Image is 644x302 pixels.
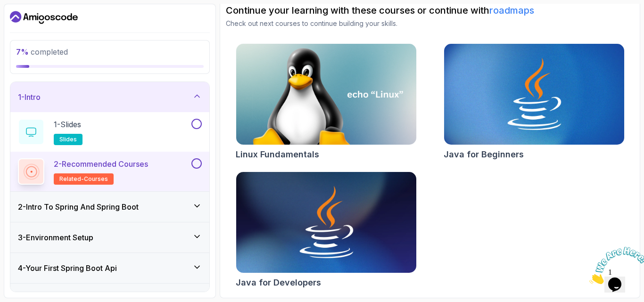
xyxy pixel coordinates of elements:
[444,44,624,145] img: Java for Beginners card
[586,243,644,288] iframe: chat widget
[54,119,81,130] p: 1 - Slides
[4,4,8,12] span: 1
[4,4,62,41] img: Chat attention grabber
[236,276,321,289] h2: Java for Developers
[236,43,417,161] a: Linux Fundamentals cardLinux Fundamentals
[236,172,416,273] img: Java for Developers card
[489,5,534,16] a: roadmaps
[10,192,209,222] button: 2-Intro To Spring And Spring Boot
[59,136,77,143] span: slides
[54,158,148,170] p: 2 - Recommended Courses
[16,47,68,57] span: completed
[236,171,417,289] a: Java for Developers cardJava for Developers
[18,158,202,185] button: 2-Recommended Coursesrelated-courses
[59,175,108,183] span: related-courses
[16,47,29,57] span: 7 %
[18,201,139,212] h3: 2 - Intro To Spring And Spring Boot
[236,148,319,161] h2: Linux Fundamentals
[226,19,634,28] p: Check out next courses to continue building your skills.
[18,119,202,145] button: 1-Slidesslides
[10,10,78,25] a: Dashboard
[10,222,209,253] button: 3-Environment Setup
[18,232,93,243] h3: 3 - Environment Setup
[444,43,625,161] a: Java for Beginners cardJava for Beginners
[444,148,524,161] h2: Java for Beginners
[18,91,41,103] h3: 1 - Intro
[236,44,416,145] img: Linux Fundamentals card
[226,4,634,17] h2: Continue your learning with these courses or continue with
[10,82,209,112] button: 1-Intro
[10,253,209,283] button: 4-Your First Spring Boot Api
[18,262,117,274] h3: 4 - Your First Spring Boot Api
